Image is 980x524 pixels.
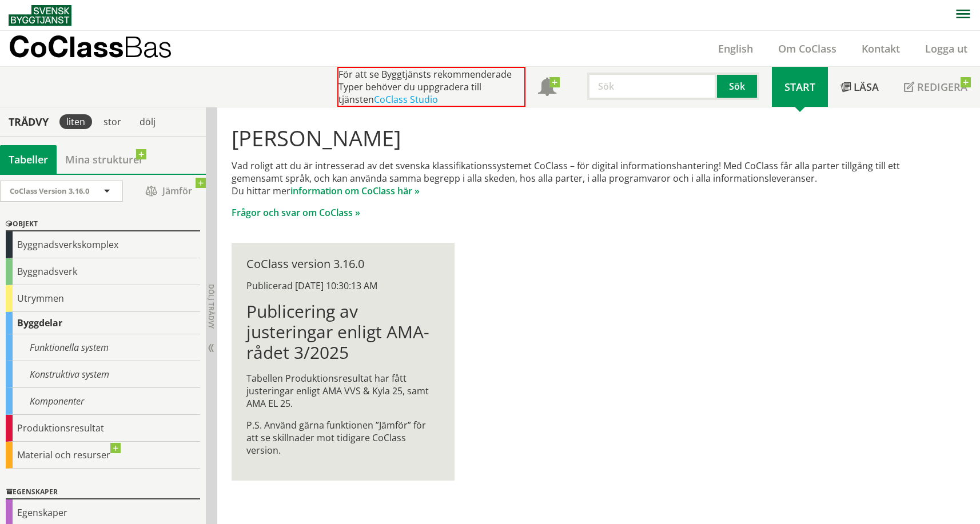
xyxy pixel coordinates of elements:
[133,114,162,129] div: dölj
[246,372,439,410] p: Tabellen Produktionsresultat har fått justeringar enligt AMA VVS & Kyla 25, samt AMA EL 25.
[917,80,967,94] span: Redigera
[6,361,200,388] div: Konstruktiva system
[59,114,92,129] div: liten
[891,67,980,107] a: Redigera
[6,442,200,469] div: Material och resurser
[828,67,891,107] a: Läsa
[849,42,913,55] a: Kontakt
[9,5,71,26] img: Svensk Byggtjänst
[9,31,197,66] a: CoClassBas
[766,42,849,55] a: Om CoClass
[232,125,934,150] h1: [PERSON_NAME]
[337,67,525,107] div: För att se Byggtjänsts rekommenderade Typer behöver du uppgradera till tjänsten
[6,415,200,442] div: Produktionsresultat
[206,284,216,329] span: Dölj trädvy
[6,334,200,361] div: Funktionella system
[6,388,200,415] div: Komponenter
[772,67,828,107] a: Start
[57,145,152,174] a: Mina strukturer
[913,42,980,55] a: Logga ut
[97,114,128,129] div: stor
[290,185,420,197] a: information om CoClass här »
[784,80,815,94] span: Start
[587,73,717,100] input: Sök
[134,181,203,201] span: Jämför
[6,312,200,334] div: Byggdelar
[6,218,200,231] div: Objekt
[232,159,934,197] p: Vad roligt att du är intresserad av det svenska klassifikationssystemet CoClass – för digital inf...
[6,231,200,258] div: Byggnadsverkskomplex
[2,115,55,128] div: Trädvy
[374,93,438,106] a: CoClass Studio
[706,42,766,55] a: English
[717,73,759,100] button: Sök
[854,80,879,94] span: Läsa
[124,30,172,63] span: Bas
[232,206,360,219] a: Frågor och svar om CoClass »
[246,279,439,292] div: Publicerad [DATE] 10:30:13 AM
[246,258,439,270] div: CoClass version 3.16.0
[6,285,200,312] div: Utrymmen
[6,486,200,499] div: Egenskaper
[10,186,89,196] span: CoClass Version 3.16.0
[246,419,439,457] p: P.S. Använd gärna funktionen ”Jämför” för att se skillnader mot tidigare CoClass version.
[538,79,556,97] span: Notifikationer
[6,258,200,285] div: Byggnadsverk
[9,40,172,53] p: CoClass
[246,301,439,363] h1: Publicering av justeringar enligt AMA-rådet 3/2025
